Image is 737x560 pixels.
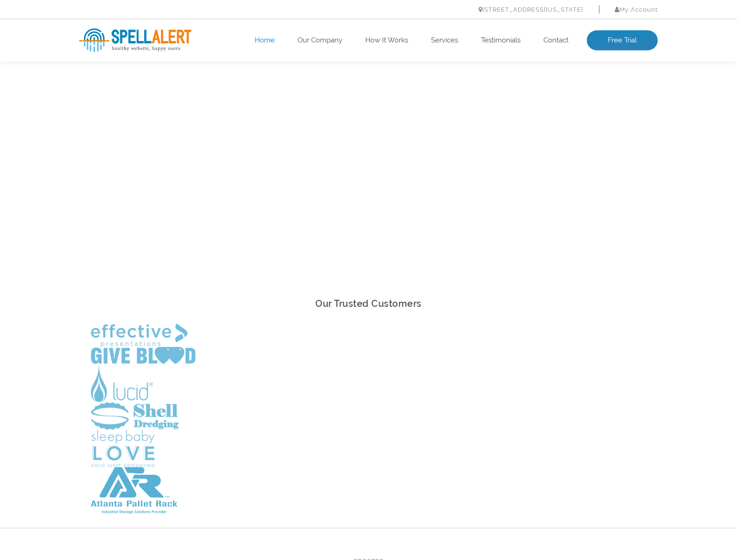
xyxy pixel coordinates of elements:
img: Give Blood [91,347,195,366]
h2: Our Trusted Customers [79,296,658,312]
img: Shell Dredging [91,402,179,430]
img: Effective [91,324,188,347]
img: Sleep Baby Love [91,430,155,467]
img: Lucid [91,366,153,402]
